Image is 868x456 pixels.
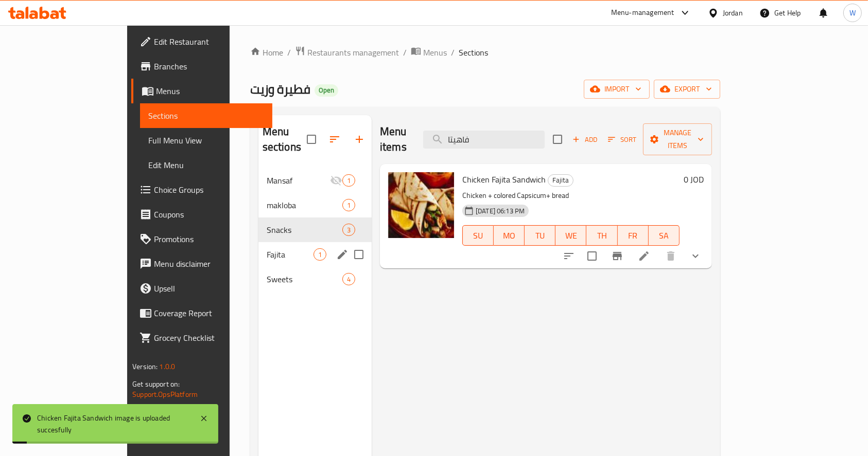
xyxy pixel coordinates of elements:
span: Snacks [267,224,342,236]
span: SA [653,228,675,243]
h2: Menu items [380,124,411,155]
a: Coupons [131,202,272,227]
div: Jordan [723,7,743,19]
a: Menu disclaimer [131,251,272,276]
a: Choice Groups [131,177,272,202]
span: Menus [423,46,447,59]
span: W [849,7,856,19]
span: TU [529,228,551,243]
button: MO [494,225,525,246]
button: Manage items [643,123,712,155]
span: [DATE] 06:13 PM [472,206,529,216]
button: SU [462,225,494,246]
a: Menus [411,46,447,59]
nav: breadcrumb [250,46,720,59]
span: فطيرة وزيت [250,78,310,101]
div: Fajita1edit [258,242,372,267]
span: makloba [267,199,342,211]
li: / [403,46,407,59]
div: Chicken Fajita Sandwich image is uploaded succesfully [37,412,189,435]
span: Fajita [548,174,573,186]
span: Sort sections [322,127,347,152]
button: show more [683,244,708,268]
span: MO [498,228,520,243]
span: Menus [156,85,264,97]
span: 1.0.0 [160,360,176,373]
div: Sweets4 [258,267,372,291]
a: Edit Menu [140,153,272,177]
span: Sort items [601,132,643,148]
button: FR [618,225,649,246]
span: Open [315,86,338,95]
div: Menu-management [611,7,674,19]
li: / [287,46,291,59]
div: Fajita [548,174,574,187]
span: Sections [459,46,488,59]
div: Open [315,84,338,97]
a: Upsell [131,276,272,301]
div: Mansaf1 [258,168,372,193]
img: Chicken Fajita Sandwich [388,172,454,238]
button: TH [586,225,617,246]
span: Menu disclaimer [154,258,264,270]
span: Sweets [267,273,342,285]
button: Branch-specific-item [605,244,630,268]
svg: Inactive section [330,174,342,187]
span: Promotions [154,233,264,245]
a: Grocery Checklist [131,325,272,350]
button: WE [555,225,586,246]
div: items [342,199,355,211]
span: Edit Menu [148,159,264,171]
a: Edit menu item [638,250,650,262]
span: 3 [343,225,355,235]
button: edit [335,247,350,262]
span: Mansaf [267,174,330,187]
span: export [662,83,712,96]
span: Chicken Fajita Sandwich [462,172,546,187]
span: Select to update [581,245,603,267]
button: Add [568,132,601,148]
a: Edit Restaurant [131,29,272,54]
button: export [654,80,720,99]
input: search [423,131,545,149]
span: 1 [314,250,326,260]
span: Sections [148,110,264,122]
span: SU [467,228,490,243]
span: 1 [343,176,355,186]
div: items [342,224,355,236]
span: Restaurants management [307,46,399,59]
span: import [592,83,641,96]
button: Sort [605,132,639,148]
span: Get support on: [132,377,180,391]
span: 4 [343,275,355,284]
span: Coverage Report [154,307,264,319]
h6: 0 JOD [684,172,704,187]
a: Full Menu View [140,128,272,153]
span: Full Menu View [148,134,264,147]
span: Grocery Checklist [154,332,264,344]
li: / [451,46,455,59]
button: Add section [347,127,372,152]
span: Fajita [267,248,314,261]
button: SA [649,225,680,246]
button: delete [658,244,683,268]
div: items [314,248,326,261]
div: items [342,174,355,187]
a: Restaurants management [295,46,399,59]
span: Manage items [651,126,704,152]
a: Support.OpsPlatform [132,388,198,401]
span: Version: [132,360,158,373]
span: Sort [608,134,636,145]
div: makloba1 [258,193,372,217]
span: Select section [547,129,568,150]
nav: Menu sections [258,164,372,296]
span: FR [622,228,645,243]
span: Coupons [154,208,264,221]
span: TH [591,228,613,243]
span: Branches [154,60,264,72]
a: Sections [140,103,272,128]
span: Add [571,134,599,145]
span: 1 [343,200,355,210]
a: Promotions [131,227,272,251]
h2: Menu sections [263,124,307,155]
